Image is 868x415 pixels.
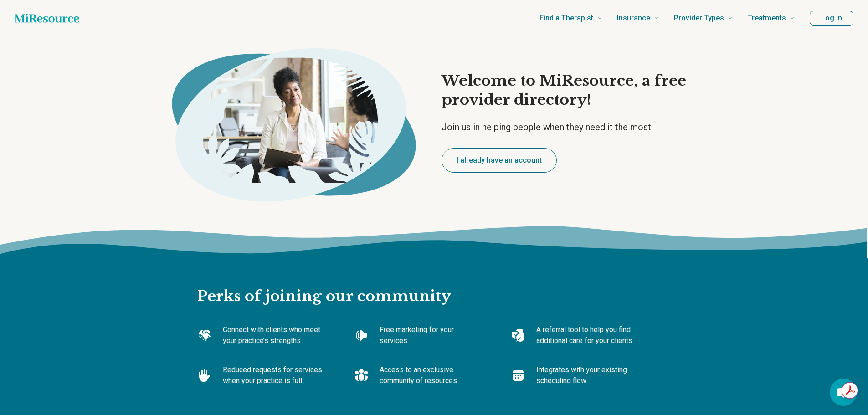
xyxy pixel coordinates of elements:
a: Home page [15,9,79,27]
button: Log In [810,11,853,26]
p: Free marketing for your services [380,324,482,346]
h1: Welcome to MiResource, a free provider directory! [442,72,711,109]
span: Insurance [617,12,650,25]
p: A referral tool to help you find additional care for your clients [536,324,638,346]
button: I already have an account [442,148,557,173]
span: Treatments [748,12,786,25]
p: Integrates with your existing scheduling flow [536,364,638,386]
p: Reduced requests for services when your practice is full [223,364,325,386]
p: Join us in helping people when they need it the most. [442,121,711,133]
p: Access to an exclusive community of resources [380,364,482,386]
p: Connect with clients who meet your practice’s strengths [223,324,325,346]
h2: Perks of joining our community [197,258,671,306]
div: Open chat [830,379,857,406]
span: Find a Therapist [539,12,593,25]
span: Provider Types [674,12,724,25]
